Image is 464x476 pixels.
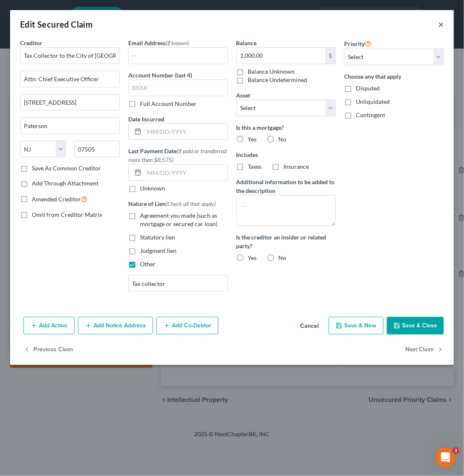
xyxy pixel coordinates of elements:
button: Cancel [293,318,325,334]
button: Save & New [329,317,384,334]
label: Save As Common Creditor [32,164,101,172]
span: Contingent [356,111,385,118]
span: Disputed [356,85,380,92]
input: -- [129,48,228,64]
input: XXXX [128,80,228,96]
label: Choose any that apply [344,72,444,81]
span: (Check all that apply) [166,200,216,207]
input: Specify... [129,275,228,291]
label: Priority [344,39,371,49]
label: Full Account Number [140,100,197,108]
span: No [279,136,287,143]
div: Edit Secured Claim [20,18,93,30]
span: No [279,254,287,261]
label: Unknown [140,184,165,193]
span: Taxes [248,163,262,170]
span: Yes [248,136,257,143]
span: Amended Creditor [32,196,81,203]
span: (if known) [166,39,189,46]
span: Unliquidated [356,98,390,105]
span: Asset [236,92,251,99]
label: Is the creditor an insider or related party? [236,233,336,250]
label: Nature of Lien [128,199,216,208]
span: (If paid or transferred more than $8,575) [128,147,226,163]
span: Omit from Creditor Matrix [32,211,102,218]
input: Enter address... [21,71,119,87]
button: Add Action [23,317,75,334]
span: Judgment lien [140,247,176,254]
button: Previous Claim [23,341,73,359]
label: Balance [236,39,257,47]
button: Add Co-Debtor [156,317,218,334]
label: Account Number (last 4) [128,71,192,80]
input: Enter zip... [74,141,120,157]
span: Statutory lien [140,234,175,241]
span: Insurance [284,163,309,170]
label: Email Address [128,39,189,47]
label: Additional information to be added to the description [236,178,336,195]
label: Last Payment Date [128,147,228,164]
button: Save & Close [387,317,444,334]
span: Agreement you made (such as mortgage or secured car loan) [140,212,218,227]
label: Add Through Attachment [32,179,99,188]
label: Is this a mortgage? [236,123,336,132]
input: Enter city... [21,118,119,134]
input: MM/DD/YYYY [144,124,228,140]
input: MM/DD/YYYY [144,165,228,180]
input: Apt, Suite, etc... [21,95,119,111]
iframe: Intercom live chat [435,448,456,468]
label: Includes [236,150,336,159]
div: $ [325,48,335,64]
input: Search creditor by name... [20,47,120,64]
span: Other [140,260,156,268]
button: Add Notice Address [78,317,153,334]
button: × [438,19,444,29]
span: Yes [248,254,257,261]
label: Balance Undetermined [248,76,308,84]
input: 0.00 [237,48,326,64]
label: Balance Unknown [248,67,295,76]
span: Creditor [20,39,42,46]
button: Next Claim [405,341,444,359]
label: Date Incurred [128,115,164,124]
span: 3 [453,448,459,454]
